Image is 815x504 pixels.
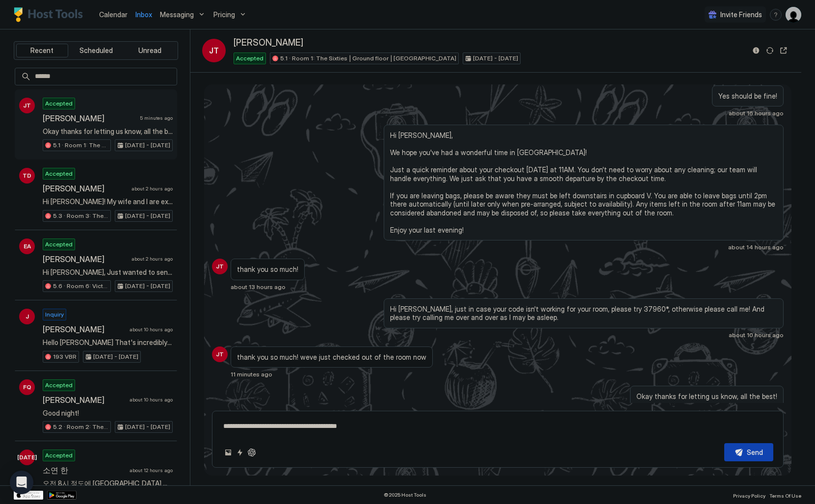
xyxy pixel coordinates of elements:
button: Send [724,443,773,461]
span: about 10 hours ago [729,331,784,339]
button: Upload image [222,447,234,458]
button: Scheduled [70,44,122,57]
span: Okay thanks for letting us know, all the best! [636,392,777,401]
span: JT [216,350,224,359]
span: [PERSON_NAME] [43,395,126,405]
span: © 2025 Host Tools [384,492,426,498]
span: EA [24,242,31,251]
span: about 14 hours ago [728,243,784,251]
a: Host Tools Logo [14,7,87,22]
span: Messaging [160,10,194,19]
span: [DATE] - [DATE] [125,212,170,220]
a: Terms Of Use [769,490,801,500]
span: Hi [PERSON_NAME], just in case your code isn't working for your room, please try 37960*, otherwis... [390,305,778,322]
div: Send [747,447,763,457]
span: about 10 hours ago [130,326,173,333]
div: menu [770,9,782,21]
span: [DATE] - [DATE] [93,352,138,361]
span: Calendar [99,10,128,19]
span: JT [209,45,219,56]
span: 193 VBR [53,352,77,361]
span: Scheduled [79,46,113,55]
span: Accepted [236,54,263,63]
span: TD [23,171,31,180]
span: Accepted [45,451,73,460]
span: Okay thanks for letting us know, all the best! [43,127,173,136]
a: Privacy Policy [733,490,765,500]
span: about 12 hours ago [130,467,173,474]
span: 11 minutes ago [231,371,272,378]
button: Open reservation [778,45,789,56]
span: thank you so much! weve just checked out of the room now [237,353,426,362]
span: Yes should be fine! [718,92,777,101]
span: 5.1 · Room 1: The Sixties | Ground floor | [GEOGRAPHIC_DATA] [280,54,456,63]
span: [DATE] [17,453,37,462]
span: [DATE] - [DATE] [125,141,170,150]
span: Accepted [45,381,73,390]
span: Recent [30,46,53,55]
span: Terms Of Use [769,493,801,499]
span: JT [216,262,224,271]
span: [DATE] - [DATE] [125,423,170,431]
span: Good night! [43,409,173,418]
button: Reservation information [750,45,762,56]
div: Open Intercom Messenger [10,471,33,494]
a: Calendar [99,9,128,20]
span: JT [23,101,31,110]
span: Pricing [213,10,235,19]
a: Inbox [135,9,152,20]
a: Google Play Store [47,491,77,500]
button: Sync reservation [764,45,776,56]
span: J [26,312,29,321]
span: 소연 한 [43,465,126,475]
span: Inbox [135,10,152,19]
span: Hello [PERSON_NAME] That's incredibly helpful and appreciated! I fully understand that this is a ... [43,338,173,347]
input: Input Field [31,68,177,85]
span: 5.2 · Room 2: The Barbican | Ground floor | [GEOGRAPHIC_DATA] [53,423,108,431]
div: tab-group [14,41,178,60]
div: User profile [786,7,801,23]
span: about 10 hours ago [130,397,173,403]
span: [PERSON_NAME] [43,184,128,193]
span: about 16 hours ago [729,109,784,117]
span: [PERSON_NAME] [43,113,136,123]
span: 5.1 · Room 1: The Sixties | Ground floor | [GEOGRAPHIC_DATA] [53,141,108,150]
span: Hi [PERSON_NAME], We hope you've had a wonderful time in [GEOGRAPHIC_DATA]! Just a quick reminder... [390,131,778,234]
span: Accepted [45,240,73,249]
span: Privacy Policy [733,493,765,499]
span: Hi [PERSON_NAME]! My wife and I are excited to stay here. Thank you! [43,197,173,206]
button: Recent [16,44,68,57]
span: [DATE] - [DATE] [473,54,518,63]
span: about 13 hours ago [231,283,286,291]
span: Accepted [45,169,73,178]
button: Quick reply [234,447,246,458]
span: 오전 8시 정도에 [GEOGRAPHIC_DATA] 시내 도착할 예정입니다 짐보관 먼저 부탁드립니다 [43,479,173,488]
span: [PERSON_NAME] [43,254,128,264]
button: Unread [124,44,176,57]
a: App Store [14,491,43,500]
span: [PERSON_NAME] [234,37,303,49]
span: Invite Friends [720,10,762,19]
span: about 2 hours ago [131,256,173,262]
span: Accepted [45,99,73,108]
span: 5.6 · Room 6: Victoria Line | Loft room | [GEOGRAPHIC_DATA] [53,282,108,291]
span: Hi [PERSON_NAME], Just wanted to send a quick message to make sure you've settled in comfortably ... [43,268,173,277]
span: [PERSON_NAME] [43,324,126,334]
span: Inquiry [45,310,64,319]
span: 5.3 · Room 3: The Colours | Master bedroom | [GEOGRAPHIC_DATA] [53,212,108,220]
span: about 2 hours ago [131,186,173,192]
span: thank you so much! [237,265,298,274]
span: Unread [138,46,161,55]
span: [DATE] - [DATE] [125,282,170,291]
span: FQ [23,383,31,392]
span: 5 minutes ago [140,115,173,121]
